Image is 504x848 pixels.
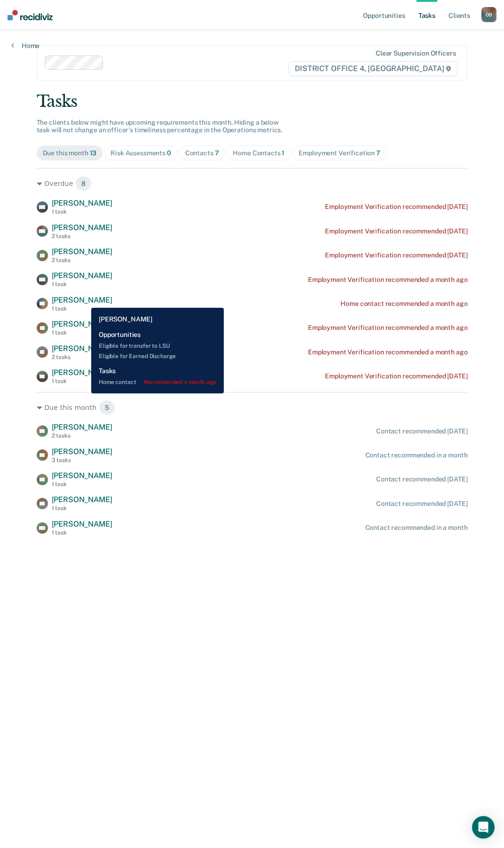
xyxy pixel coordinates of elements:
[52,457,112,464] div: 3 tasks
[185,149,219,157] div: Contacts
[52,271,112,280] span: [PERSON_NAME]
[289,61,457,76] span: DISTRICT OFFICE 4, [GEOGRAPHIC_DATA]
[325,203,467,211] div: Employment Verification recommended [DATE]
[99,400,115,415] span: 5
[52,529,112,536] div: 1 task
[52,378,112,384] div: 1 task
[481,7,496,22] div: O B
[37,119,283,134] span: The clients below might have upcoming requirements this month. Hiding a below task will not chang...
[299,149,380,157] div: Employment Verification
[52,423,112,432] span: [PERSON_NAME]
[52,481,112,488] div: 1 task
[325,227,467,235] div: Employment Verification recommended [DATE]
[233,149,284,157] div: Home Contacts
[8,10,53,20] img: Recidiviz
[376,427,467,435] div: Contact recommended [DATE]
[52,296,112,304] span: [PERSON_NAME]
[52,495,112,504] span: [PERSON_NAME]
[481,7,496,22] button: OB
[37,400,468,415] div: Due this month 5
[52,199,112,208] span: [PERSON_NAME]
[376,475,467,483] div: Contact recommended [DATE]
[90,149,97,157] span: 13
[472,816,495,839] div: Open Intercom Messenger
[52,471,112,480] span: [PERSON_NAME]
[376,49,456,57] div: Clear supervision officers
[52,447,112,456] span: [PERSON_NAME]
[52,208,112,215] div: 1 task
[167,149,171,157] span: 0
[52,223,112,232] span: [PERSON_NAME]
[308,348,467,356] div: Employment Verification recommended a month ago
[110,149,171,157] div: Risk Assessments
[52,329,112,336] div: 1 task
[52,257,112,264] div: 2 tasks
[37,176,468,191] div: Overdue 8
[52,520,112,528] span: [PERSON_NAME]
[52,247,112,256] span: [PERSON_NAME]
[52,320,112,328] span: [PERSON_NAME]
[325,251,467,259] div: Employment Verification recommended [DATE]
[325,372,467,380] div: Employment Verification recommended [DATE]
[308,324,467,332] div: Employment Verification recommended a month ago
[11,41,39,50] a: Home
[365,451,468,459] div: Contact recommended in a month
[282,149,284,157] span: 1
[52,305,112,312] div: 1 task
[376,149,380,157] span: 7
[52,344,112,353] span: [PERSON_NAME]
[52,281,112,288] div: 1 task
[215,149,219,157] span: 7
[52,233,112,240] div: 2 tasks
[340,300,467,308] div: Home contact recommended a month ago
[52,354,112,360] div: 2 tasks
[75,176,92,191] span: 8
[365,524,468,532] div: Contact recommended in a month
[37,92,468,111] div: Tasks
[52,368,112,377] span: [PERSON_NAME]
[376,500,467,508] div: Contact recommended [DATE]
[52,432,112,439] div: 2 tasks
[308,276,467,284] div: Employment Verification recommended a month ago
[52,505,112,512] div: 1 task
[43,149,97,157] div: Due this month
